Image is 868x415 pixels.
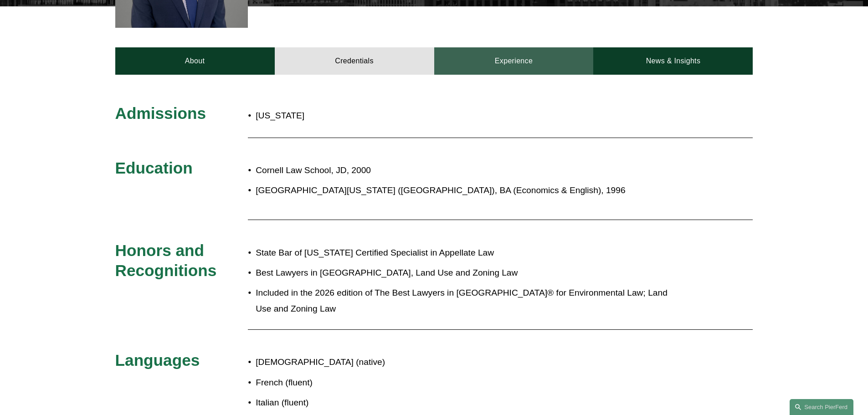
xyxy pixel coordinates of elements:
p: Italian (fluent) [256,395,673,411]
p: [DEMOGRAPHIC_DATA] (native) [256,354,673,370]
span: Admissions [115,104,206,122]
a: About [115,47,275,75]
span: Languages [115,351,200,369]
span: Education [115,159,193,177]
a: Experience [434,47,594,75]
p: Included in the 2026 edition of The Best Lawyers in [GEOGRAPHIC_DATA]® for Environmental Law; Lan... [256,285,673,317]
p: State Bar of [US_STATE] Certified Specialist in Appellate Law [256,245,673,261]
span: Honors and Recognitions [115,241,217,279]
a: Credentials [275,47,434,75]
p: [US_STATE] [256,108,487,124]
p: Best Lawyers in [GEOGRAPHIC_DATA], Land Use and Zoning Law [256,265,673,281]
p: Cornell Law School, JD, 2000 [256,163,673,179]
p: [GEOGRAPHIC_DATA][US_STATE] ([GEOGRAPHIC_DATA]), BA (Economics & English), 1996 [256,183,673,199]
a: Search this site [790,399,853,415]
p: French (fluent) [256,375,673,391]
a: News & Insights [593,47,753,75]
